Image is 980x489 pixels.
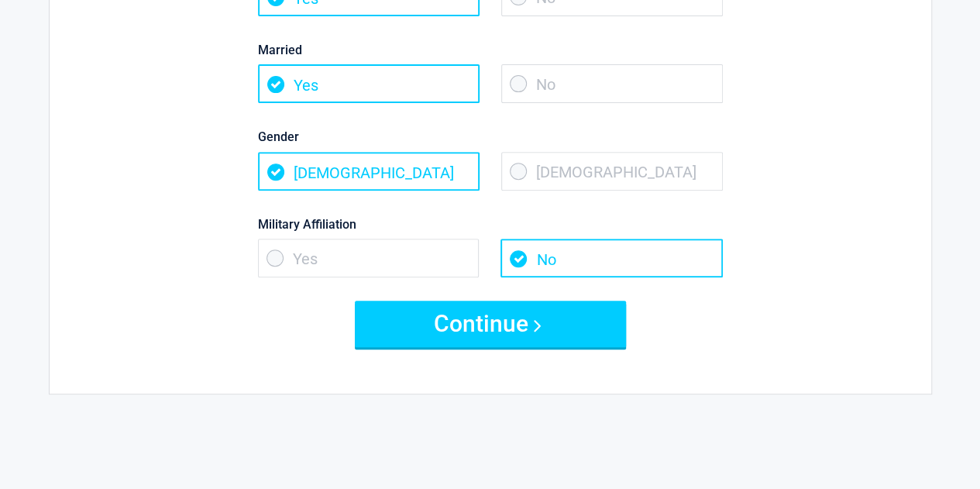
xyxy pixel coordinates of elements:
button: Continue [355,301,626,347]
label: Gender [258,126,723,147]
span: [DEMOGRAPHIC_DATA] [501,152,723,191]
label: Military Affiliation [258,214,723,235]
span: Yes [258,64,480,103]
span: Yes [258,239,480,277]
span: No [500,239,722,277]
label: Married [258,40,723,60]
span: [DEMOGRAPHIC_DATA] [258,152,480,191]
span: No [501,64,723,103]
